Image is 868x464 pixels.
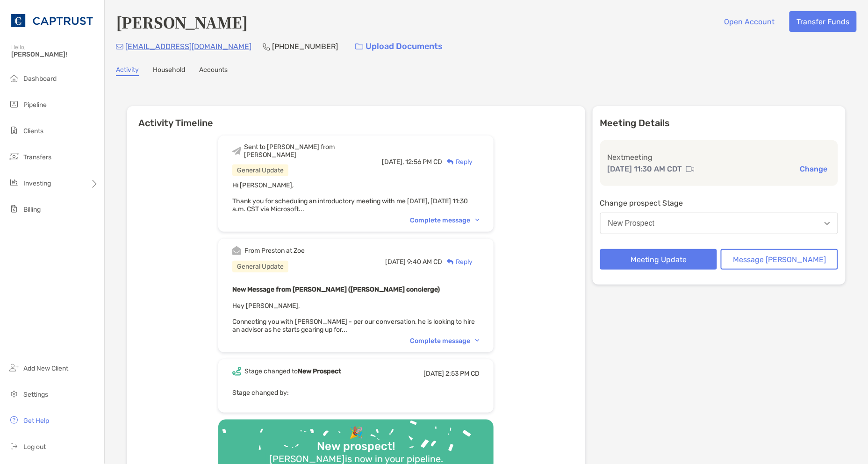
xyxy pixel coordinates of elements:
img: Event icon [232,246,241,255]
span: [DATE] [385,258,406,266]
b: New Prospect [298,367,341,375]
button: Change [797,164,831,174]
img: Phone Icon [263,43,270,50]
div: New Prospect [608,219,655,228]
img: Chevron icon [475,339,480,342]
div: General Update [232,164,288,176]
div: From Preston at Zoe [244,247,305,255]
button: New Prospect [600,213,838,234]
span: Billing [23,206,41,214]
span: [DATE] [423,370,444,378]
img: pipeline icon [8,99,20,110]
img: Reply icon [447,259,454,265]
a: Household [153,66,185,76]
span: Hi [PERSON_NAME], Thank you for scheduling an introductory meeting with me [DATE], [DATE] 11:30 a... [232,181,468,213]
span: Transfers [23,153,51,161]
div: New prospect! [313,440,399,453]
span: Pipeline [23,101,47,109]
button: Message [PERSON_NAME] [721,249,838,270]
img: get-help icon [8,414,20,426]
img: Open dropdown arrow [825,222,830,225]
span: Add New Client [23,364,68,372]
div: Complete message [410,216,480,224]
p: Next meeting [608,151,831,163]
img: CAPTRUST Logo [11,4,93,37]
div: Sent to [PERSON_NAME] from [PERSON_NAME] [244,143,382,159]
img: settings icon [8,388,20,400]
p: Meeting Details [600,117,838,129]
span: Get Help [23,417,49,425]
span: [DATE], [382,158,404,166]
span: Clients [23,127,43,135]
div: General Update [232,261,288,272]
p: [PHONE_NUMBER] [272,41,338,52]
b: New Message from [PERSON_NAME] ([PERSON_NAME] concierge) [232,286,440,293]
img: button icon [355,43,363,50]
div: 🎉 [345,426,367,440]
p: [DATE] 11:30 AM CDT [608,163,682,175]
span: 9:40 AM CD [407,258,442,266]
a: Upload Documents [349,36,449,57]
a: Accounts [199,66,228,76]
img: transfers icon [8,151,20,162]
img: Event icon [232,367,241,376]
div: Complete message [410,337,480,345]
div: Stage changed to [244,367,341,375]
img: communication type [686,165,695,173]
img: Email Icon [116,44,123,50]
img: Confetti [218,420,494,463]
p: [EMAIL_ADDRESS][DOMAIN_NAME] [125,41,251,52]
span: Log out [23,443,46,451]
h6: Activity Timeline [127,106,585,128]
span: Investing [23,179,51,187]
img: add_new_client icon [8,362,20,373]
div: Reply [442,157,473,167]
img: billing icon [8,203,20,214]
a: Activity [116,66,139,76]
button: Meeting Update [600,249,717,270]
img: logout icon [8,441,20,452]
img: Event icon [232,147,241,155]
img: dashboard icon [8,72,20,84]
span: Dashboard [23,75,57,83]
div: Reply [442,257,473,267]
img: Chevron icon [475,219,480,221]
img: Reply icon [447,159,454,165]
span: 2:53 PM CD [445,370,480,378]
p: Stage changed by: [232,387,480,399]
h4: [PERSON_NAME] [116,11,248,33]
p: Change prospect Stage [600,197,838,209]
button: Transfer Funds [789,11,857,32]
img: clients icon [8,125,20,136]
span: 12:56 PM CD [405,158,442,166]
span: [PERSON_NAME]! [11,50,99,58]
button: Open Account [717,11,782,32]
span: Hey [PERSON_NAME], Connecting you with [PERSON_NAME] - per our conversation, he is looking to hir... [232,302,475,334]
img: investing icon [8,177,20,188]
span: Settings [23,391,48,399]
